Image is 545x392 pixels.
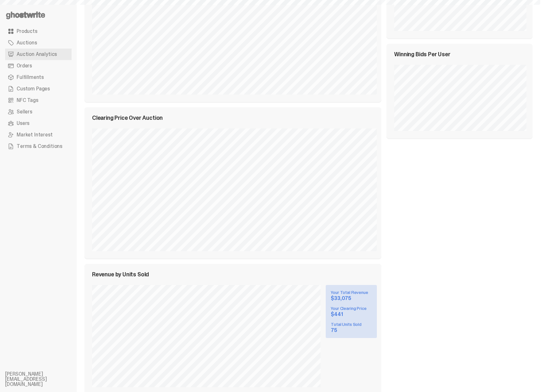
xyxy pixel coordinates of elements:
a: NFC Tags [5,95,72,106]
span: Users [17,121,29,126]
a: Sellers [5,106,72,118]
span: Clearing Price Over Auction [92,115,163,121]
a: Custom Pages [5,83,72,95]
div: $441 [331,312,372,317]
a: Auction Analytics [5,49,72,60]
a: Users [5,118,72,129]
a: Products [5,26,72,37]
span: Revenue by Units Sold [92,272,149,277]
span: NFC Tags [17,98,38,103]
div: $33,075 [331,296,372,301]
span: Auctions [17,40,37,45]
span: Auction Analytics [17,52,57,57]
a: Terms & Conditions [5,141,72,152]
span: Orders [17,63,32,68]
span: Winning Bids Per User [394,51,450,57]
div: Your Clearing Price [331,306,372,311]
a: Orders [5,60,72,72]
div: 75 [331,328,372,333]
span: Custom Pages [17,86,50,91]
span: Terms & Conditions [17,144,62,149]
span: Products [17,29,37,34]
a: Auctions [5,37,72,49]
li: [PERSON_NAME][EMAIL_ADDRESS][DOMAIN_NAME] [5,372,82,387]
div: Total Units Sold [331,322,372,327]
span: Sellers [17,109,32,114]
span: Fulfillments [17,75,44,80]
div: Your Total Revenue [331,290,372,295]
span: Market Interest [17,132,53,137]
a: Market Interest [5,129,72,141]
a: Fulfillments [5,72,72,83]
